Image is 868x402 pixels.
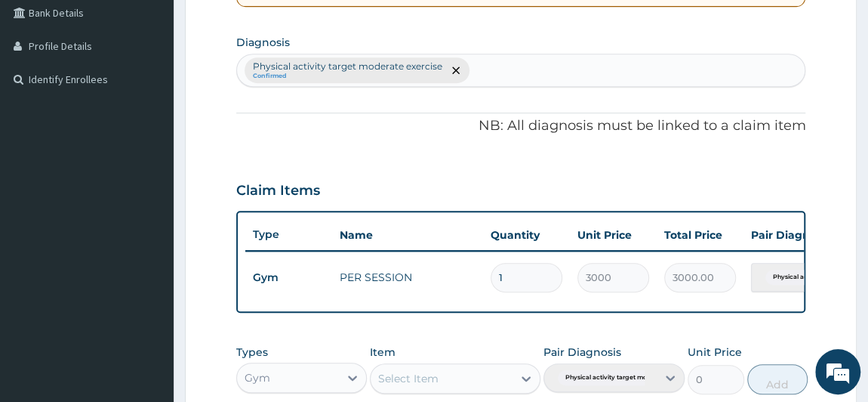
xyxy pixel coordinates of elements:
p: NB: All diagnosis must be linked to a claim item [236,116,806,136]
div: Select Item [378,371,439,386]
th: Type [245,221,332,249]
h3: Claim Items [236,183,320,199]
label: Item [370,345,396,360]
label: Types [236,346,268,359]
span: We're online! [88,110,208,263]
div: Chat with us now [78,85,254,104]
label: Diagnosis [236,35,290,50]
th: Quantity [483,220,570,250]
textarea: Type your message and hit 'Enter' [8,253,288,306]
th: Unit Price [570,220,657,250]
button: Add [747,364,808,394]
td: PER SESSION [332,262,483,292]
th: Total Price [657,220,743,250]
img: d_794563401_company_1708531726252_794563401 [28,76,61,113]
div: Minimize live chat window [248,8,284,44]
td: Gym [245,264,332,292]
th: Name [332,220,483,250]
label: Pair Diagnosis [543,345,621,360]
label: Unit Price [688,345,742,360]
div: Gym [245,370,270,385]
